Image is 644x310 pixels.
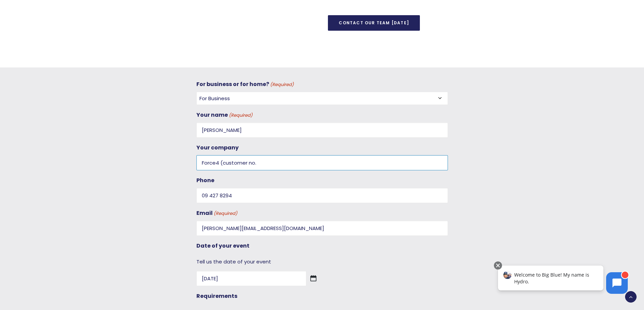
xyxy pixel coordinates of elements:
input: dd/mm/yyyy [196,271,306,286]
img: Select date [310,275,316,281]
label: Date of your event [196,241,249,251]
label: For business or for home? [196,80,294,89]
span: (Required) [213,210,237,218]
span: (Required) [228,112,253,119]
a: Contact our team [DATE] [328,15,420,31]
label: Requirements [196,291,237,301]
span: (Required) [269,81,294,89]
label: Your company [196,143,239,152]
label: Email [196,208,237,218]
label: Your name [196,110,253,120]
div: Tell us the date of your event [196,253,448,271]
label: Phone [196,176,214,185]
iframe: Chatbot [491,260,635,301]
